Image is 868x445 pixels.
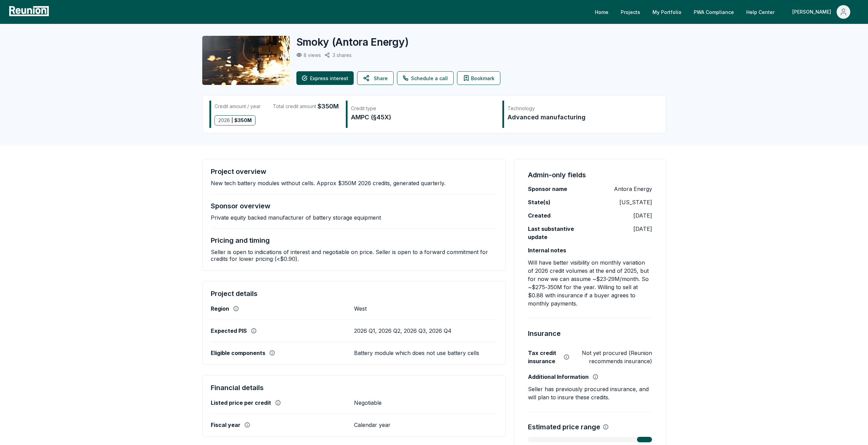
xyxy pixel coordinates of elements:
a: My Portfolio [647,5,687,19]
label: Last substantive update [528,225,590,241]
p: 3 shares [333,52,352,58]
button: Express interest [296,71,354,85]
p: Not yet procured (Reunion recommends insurance) [577,349,652,365]
span: ( Antora Energy ) [332,36,409,48]
label: Listed price per credit [211,399,271,406]
button: Share [357,71,394,85]
h4: Project details [211,290,498,298]
p: 8 views [304,52,321,58]
label: Eligible components [211,350,265,356]
label: Created [528,211,550,220]
p: Calendar year [354,421,391,428]
p: Seller has previously procured insurance, and will plan to insure these credits. [528,385,652,401]
span: $350M [318,102,339,111]
label: Expected PIS [211,327,247,334]
h4: Sponsor overview [211,202,270,210]
a: Help Center [741,5,780,19]
nav: Main [589,5,861,19]
a: Home [589,5,614,19]
span: $ 350M [234,116,252,125]
span: | [231,116,233,125]
label: Internal notes [528,246,566,254]
h4: Project overview [211,167,266,176]
label: Fiscal year [211,421,240,428]
p: [DATE] [633,225,652,233]
h4: Estimated price range [528,422,600,432]
p: Battery module which does not use battery cells [354,350,479,356]
label: Tax credit insurance [528,349,560,365]
p: New tech battery modules without cells. Approx $350M 2026 credits, generated quarterly. [211,180,445,187]
label: Region [211,305,229,312]
span: 2026 [218,116,230,125]
p: Antora Energy [614,185,652,193]
h4: Financial details [211,384,498,392]
div: [PERSON_NAME] [792,5,834,19]
h2: Smoky [296,36,409,48]
p: [US_STATE] [619,198,652,206]
div: Technology [507,105,652,112]
p: 2026 Q1, 2026 Q2, 2026 Q3, 2026 Q4 [354,327,452,334]
label: State(s) [528,198,550,206]
label: Sponsor name [528,185,567,193]
a: Schedule a call [397,71,454,85]
img: Smoky [202,36,290,85]
button: [PERSON_NAME] [787,5,856,19]
div: Credit amount / year [215,102,261,111]
div: Credit type [351,105,495,112]
p: Negotiable [354,399,382,406]
div: Total credit amount [273,102,339,111]
p: Will have better visibility on monthly variation of 2026 credit volumes at the end of 2025, but f... [528,258,652,308]
p: Seller is open to indications of interest and negotiable on price. Seller is open to a forward co... [211,249,498,262]
p: [DATE] [633,211,652,220]
button: Bookmark [457,71,500,85]
p: Private equity backed manufacturer of battery storage equipment [211,214,381,221]
h4: Pricing and timing [211,236,270,244]
div: AMPC (§45X) [351,113,495,122]
a: Projects [615,5,646,19]
p: West [354,305,367,312]
a: PWA Compliance [688,5,739,19]
div: Advanced manufacturing [507,113,652,122]
h4: Insurance [528,328,561,339]
label: Additional Information [528,373,589,381]
h4: Admin-only fields [528,170,586,180]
